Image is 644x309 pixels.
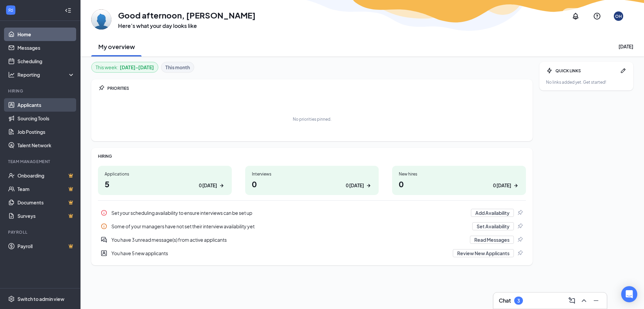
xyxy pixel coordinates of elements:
h1: Good afternoon, [PERSON_NAME] [118,9,256,21]
b: This month [165,64,190,71]
div: You have 3 unread message(s) from active applicants [111,236,466,243]
a: SurveysCrown [17,209,75,223]
h1: 0 [252,178,372,190]
div: New hires [399,171,519,177]
button: Set Availability [472,222,514,230]
div: No links added yet. Get started! [546,79,627,85]
svg: DoubleChatActive [101,236,107,243]
svg: Analysis [8,71,15,78]
a: Sourcing Tools [17,112,75,125]
div: 0 [DATE] [346,182,364,189]
svg: UserEntity [101,250,107,257]
img: Olivia Hartman [91,9,111,30]
div: Payroll [8,229,73,235]
div: 0 [DATE] [199,182,217,189]
button: ChevronUp [579,295,589,306]
svg: Pin [517,209,523,216]
b: [DATE] - [DATE] [120,64,154,71]
div: HIRING [98,153,526,159]
svg: ComposeMessage [568,297,576,305]
a: Home [17,28,75,41]
button: Read Messages [470,236,514,244]
svg: Pin [517,236,523,243]
a: UserEntityYou have 5 new applicantsReview New ApplicantsPin [98,246,526,260]
svg: Info [101,209,107,216]
a: Talent Network [17,139,75,152]
div: Reporting [17,71,75,78]
a: Scheduling [17,54,75,68]
h3: Here’s what your day looks like [118,22,256,30]
button: Review New Applicants [453,249,514,257]
div: 0 [DATE] [493,182,511,189]
div: Hiring [8,88,73,94]
a: DoubleChatActiveYou have 3 unread message(s) from active applicantsRead MessagesPin [98,233,526,246]
div: Switch to admin view [17,296,64,302]
div: Some of your managers have not set their interview availability yet [111,223,468,230]
div: OH [615,13,622,19]
a: InfoSet your scheduling availability to ensure interviews can be set upAdd AvailabilityPin [98,206,526,220]
div: Some of your managers have not set their interview availability yet [98,220,526,233]
svg: Info [101,223,107,230]
div: PRIORITIES [107,85,526,91]
svg: Minimize [592,297,600,305]
div: Open Intercom Messenger [621,286,637,302]
svg: ArrowRight [513,182,519,189]
div: You have 5 new applicants [111,250,449,257]
button: Minimize [591,295,601,306]
div: You have 5 new applicants [98,246,526,260]
svg: Settings [8,296,15,302]
div: Team Management [8,159,73,164]
svg: Pin [517,223,523,230]
svg: Notifications [572,12,580,20]
div: No priorities pinned. [293,116,331,122]
svg: Pin [517,250,523,257]
a: InfoSome of your managers have not set their interview availability yetSet AvailabilityPin [98,220,526,233]
a: Messages [17,41,75,54]
div: Set your scheduling availability to ensure interviews can be set up [111,209,467,216]
a: DocumentsCrown [17,196,75,209]
h1: 5 [105,178,225,190]
svg: QuestionInfo [593,12,601,20]
h2: My overview [98,42,135,51]
a: Applicants [17,98,75,112]
svg: ArrowRight [218,182,225,189]
div: This week : [96,64,154,71]
a: TeamCrown [17,182,75,196]
div: Applications [105,171,225,177]
div: QUICK LINKS [555,68,617,74]
h3: Chat [499,297,511,304]
svg: Pin [98,85,105,91]
svg: ArrowRight [365,182,372,189]
svg: Pen [620,67,627,74]
a: New hires00 [DATE]ArrowRight [392,166,526,195]
button: ComposeMessage [567,295,577,306]
a: OnboardingCrown [17,169,75,182]
svg: WorkstreamLogo [7,7,14,13]
svg: ChevronUp [580,297,588,305]
div: [DATE] [619,43,633,50]
a: Job Postings [17,125,75,139]
a: PayrollCrown [17,239,75,253]
a: Interviews00 [DATE]ArrowRight [245,166,379,195]
h1: 0 [399,178,519,190]
div: 3 [517,298,520,304]
div: You have 3 unread message(s) from active applicants [98,233,526,246]
svg: Bolt [546,67,553,74]
div: Interviews [252,171,372,177]
div: Set your scheduling availability to ensure interviews can be set up [98,206,526,220]
svg: Collapse [65,7,71,14]
a: Applications50 [DATE]ArrowRight [98,166,232,195]
button: Add Availability [471,209,514,217]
